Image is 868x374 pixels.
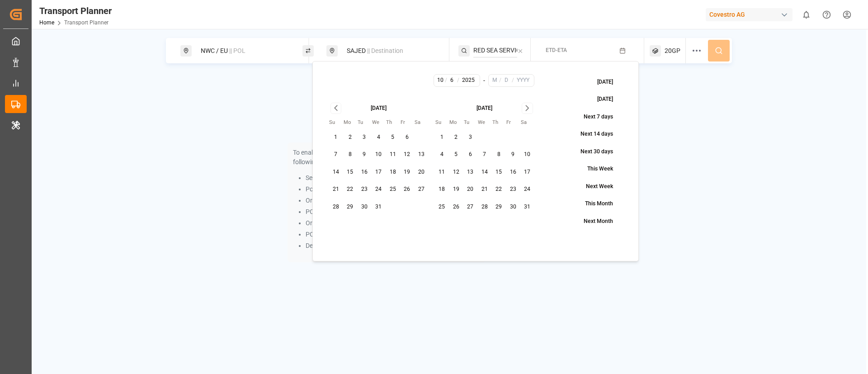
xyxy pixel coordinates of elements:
[447,76,458,85] input: D
[706,6,796,23] button: Covestro AG
[560,127,623,142] button: Next 14 days
[492,147,506,162] button: 8
[400,130,415,145] button: 6
[306,241,481,251] li: Destination and Service String
[357,118,372,127] th: Tuesday
[343,130,358,145] button: 2
[386,118,400,127] th: Thursday
[564,196,623,212] button: This Month
[329,200,343,214] button: 28
[357,182,372,197] button: 23
[343,200,358,214] button: 29
[329,182,343,197] button: 21
[492,200,506,214] button: 29
[449,200,463,214] button: 26
[477,182,492,197] button: 21
[372,130,386,145] button: 4
[386,182,400,197] button: 25
[329,165,343,180] button: 14
[357,130,372,145] button: 3
[706,8,793,21] div: Covestro AG
[414,165,429,180] button: 20
[506,147,520,162] button: 9
[400,118,415,127] th: Friday
[343,118,358,127] th: Monday
[796,5,816,25] button: show 0 new notifications
[477,118,492,127] th: Wednesday
[490,76,500,85] input: M
[522,103,533,114] button: Go to next month
[371,104,387,113] div: [DATE]
[372,147,386,162] button: 10
[477,147,492,162] button: 7
[816,5,837,25] button: Help Center
[536,42,639,60] button: ETD-ETA
[293,148,481,167] p: To enable searching, add ETA, ETD, containerType and one of the following:
[343,147,358,162] button: 8
[400,182,415,197] button: 26
[506,165,520,180] button: 16
[576,74,623,90] button: [DATE]
[435,118,449,127] th: Sunday
[343,165,358,180] button: 15
[506,182,520,197] button: 23
[400,147,415,162] button: 12
[492,118,506,127] th: Thursday
[501,76,512,85] input: D
[476,104,492,113] div: [DATE]
[39,19,54,26] a: Home
[372,118,386,127] th: Wednesday
[560,144,623,160] button: Next 30 days
[386,130,400,145] button: 5
[306,196,481,205] li: Origin and Destination
[372,165,386,180] button: 17
[343,182,358,197] button: 22
[520,200,535,214] button: 31
[435,147,449,162] button: 4
[400,165,415,180] button: 19
[449,147,463,162] button: 5
[329,118,343,127] th: Sunday
[414,182,429,197] button: 27
[367,47,403,54] span: || Destination
[459,76,478,85] input: YYYY
[473,44,517,57] input: Search Service String
[357,165,372,180] button: 16
[306,185,481,194] li: Port Pair
[477,165,492,180] button: 14
[520,165,535,180] button: 17
[306,218,481,228] li: Origin and Service String
[386,165,400,180] button: 18
[449,182,463,197] button: 19
[306,207,481,217] li: POL and Service String
[357,200,372,214] button: 30
[341,43,439,59] div: SAJED
[506,200,520,214] button: 30
[229,47,245,54] span: || POL
[463,165,478,180] button: 13
[445,76,447,85] span: /
[449,130,463,145] button: 2
[576,92,623,108] button: [DATE]
[566,161,623,177] button: This Week
[463,147,478,162] button: 6
[386,147,400,162] button: 11
[457,76,459,85] span: /
[435,182,449,197] button: 18
[195,43,293,59] div: NWC / EU
[435,130,449,145] button: 1
[492,165,506,180] button: 15
[665,46,680,56] span: 20GP
[563,109,623,125] button: Next 7 days
[563,213,623,229] button: Next Month
[449,165,463,180] button: 12
[414,118,429,127] th: Saturday
[436,76,445,85] input: M
[463,200,478,214] button: 27
[546,47,567,53] span: ETD-ETA
[330,103,342,114] button: Go to previous month
[39,4,112,18] div: Transport Planner
[372,200,386,214] button: 31
[499,76,501,85] span: /
[414,147,429,162] button: 13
